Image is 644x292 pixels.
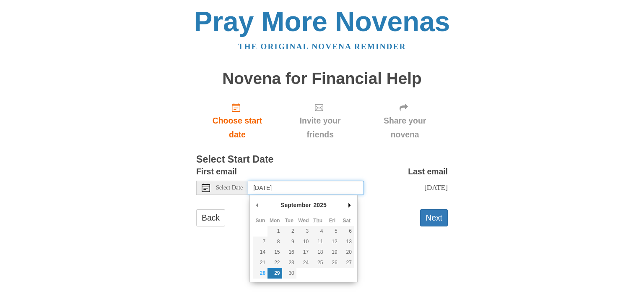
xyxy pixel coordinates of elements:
[340,258,354,268] button: 27
[253,247,267,258] button: 14
[253,268,267,279] button: 28
[343,218,351,224] abbr: Saturday
[253,258,267,268] button: 21
[420,209,448,226] button: Next
[325,226,339,237] button: 5
[238,42,406,51] a: The original novena reminder
[205,114,270,142] span: Choose start date
[313,218,322,224] abbr: Thursday
[362,96,448,146] div: Click "Next" to confirm your start date first.
[194,6,450,37] a: Pray More Novenas
[298,218,309,224] abbr: Wednesday
[296,237,311,247] button: 10
[325,258,339,268] button: 26
[296,226,311,237] button: 3
[196,165,237,179] label: First email
[267,258,282,268] button: 22
[279,199,312,211] div: September
[329,218,335,224] abbr: Friday
[282,226,296,237] button: 2
[325,247,339,258] button: 19
[287,114,353,142] span: Invite your friends
[296,258,311,268] button: 24
[248,181,364,195] input: Use the arrow keys to pick a date
[424,183,448,192] span: [DATE]
[253,199,262,211] button: Previous Month
[256,218,265,224] abbr: Sunday
[196,96,278,146] a: Choose start date
[285,218,293,224] abbr: Tuesday
[340,247,354,258] button: 20
[311,237,325,247] button: 11
[282,247,296,258] button: 16
[312,199,328,211] div: 2025
[296,247,311,258] button: 17
[370,114,439,142] span: Share your novena
[340,237,354,247] button: 13
[196,209,225,226] a: Back
[270,218,280,224] abbr: Monday
[311,258,325,268] button: 25
[196,154,448,165] h3: Select Start Date
[253,237,267,247] button: 7
[325,237,339,247] button: 12
[311,247,325,258] button: 18
[282,258,296,268] button: 23
[267,247,282,258] button: 15
[282,237,296,247] button: 9
[282,268,296,279] button: 30
[267,237,282,247] button: 8
[340,226,354,237] button: 6
[345,199,354,211] button: Next Month
[216,185,243,191] span: Select Date
[408,165,448,179] label: Last email
[267,268,282,279] button: 29
[311,226,325,237] button: 4
[278,96,362,146] div: Click "Next" to confirm your start date first.
[196,70,448,88] h1: Novena for Financial Help
[267,226,282,237] button: 1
